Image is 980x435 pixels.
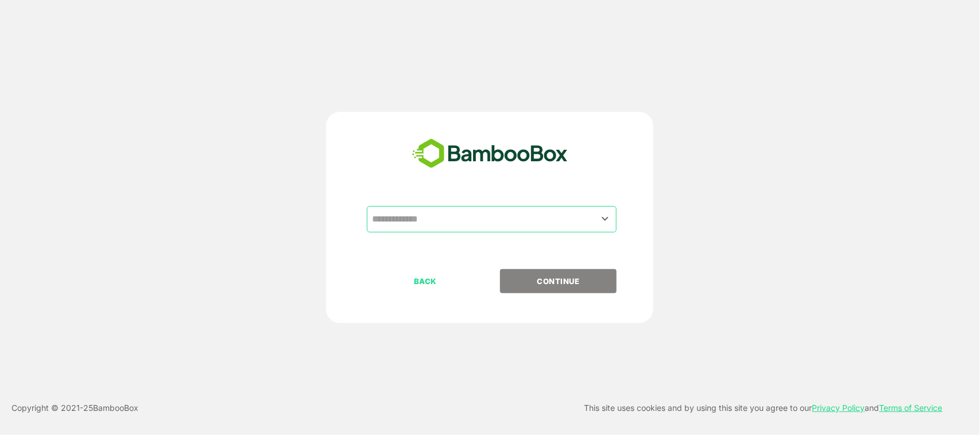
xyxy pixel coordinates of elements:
p: CONTINUE [501,275,616,288]
a: Privacy Policy [812,403,865,413]
button: BACK [367,269,483,293]
button: Open [597,211,613,227]
p: This site uses cookies and by using this site you agree to our and [584,401,943,415]
img: bamboobox [406,135,574,173]
p: Copyright © 2021- 25 BambooBox [11,401,138,415]
p: BACK [368,275,483,288]
button: CONTINUE [500,269,617,293]
a: Terms of Service [880,403,943,413]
